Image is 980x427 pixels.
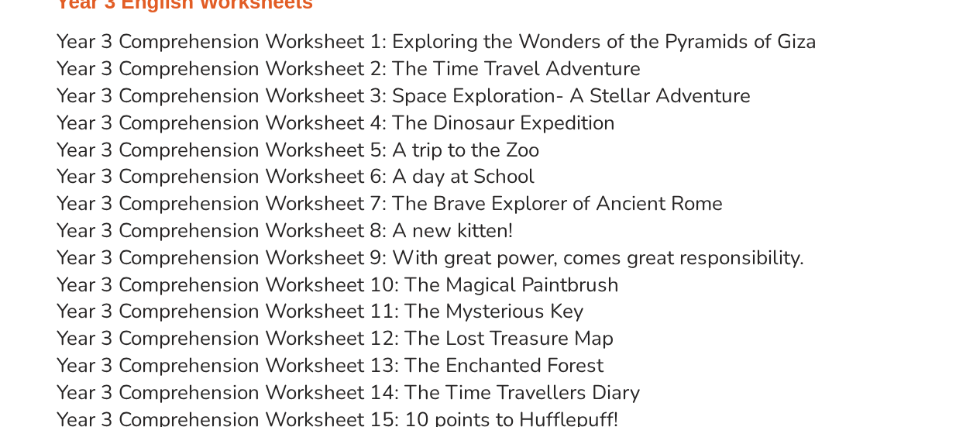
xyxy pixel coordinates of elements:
a: Year 3 Comprehension Worksheet 7: The Brave Explorer of Ancient Rome [57,189,723,216]
a: Year 3 Comprehension Worksheet 2: The Time Travel Adventure [57,54,641,81]
a: Year 3 Comprehension Worksheet 8: A new kitten! [57,216,513,243]
a: Year 3 Comprehension Worksheet 14: The Time Travellers Diary [57,378,640,405]
a: Year 3 Comprehension Worksheet 11: The Mysterious Key [57,297,583,324]
iframe: Chat Widget [722,252,980,427]
a: Year 3 Comprehension Worksheet 1: Exploring the Wonders of the Pyramids of Giza [57,27,817,54]
a: Year 3 Comprehension Worksheet 4: The Dinosaur Expedition [57,108,615,136]
a: Year 3 Comprehension Worksheet 10: The Magical Paintbrush [57,270,619,298]
a: Year 3 Comprehension Worksheet 3: Space Exploration- A Stellar Adventure [57,81,751,108]
a: Year 3 Comprehension Worksheet 9: With great power, comes great responsibility. [57,243,804,270]
a: Year 3 Comprehension Worksheet 13: The Enchanted Forest [57,351,603,378]
a: Year 3 Comprehension Worksheet 5: A trip to the Zoo [57,136,539,163]
a: Year 3 Comprehension Worksheet 6: A day at School [57,162,535,189]
a: Year 3 Comprehension Worksheet 12: The Lost Treasure Map [57,324,614,351]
